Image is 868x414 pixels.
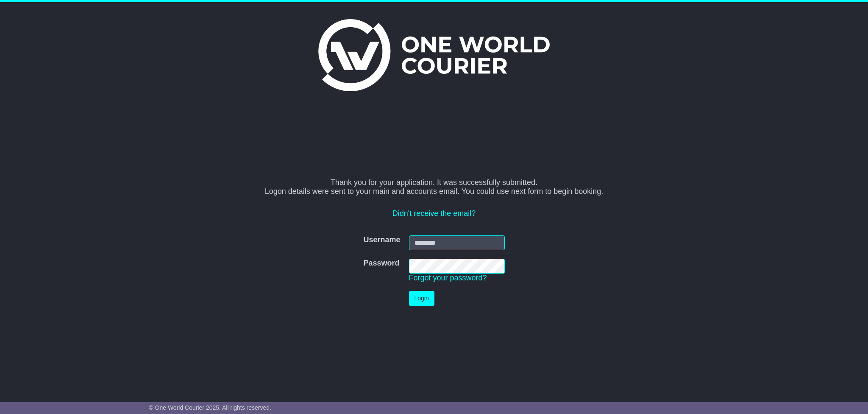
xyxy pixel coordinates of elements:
[149,404,271,411] span: © One World Courier 2025. All rights reserved.
[265,178,604,196] span: Thank you for your application. It was successfully submitted. Logon details were sent to your ma...
[363,235,400,245] label: Username
[363,259,399,268] label: Password
[409,291,434,306] button: Login
[409,274,487,282] a: Forgot your password?
[318,19,550,91] img: One World
[392,209,476,218] a: Didn't receive the email?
